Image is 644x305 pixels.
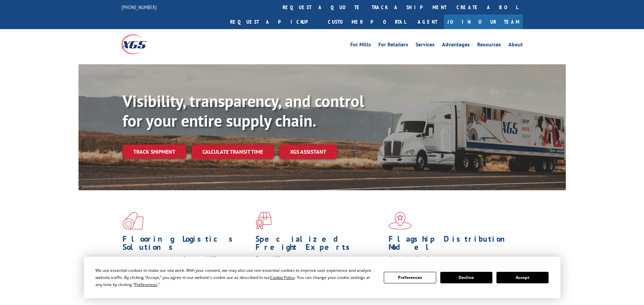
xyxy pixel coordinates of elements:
a: About [508,42,523,49]
button: Decline [440,272,492,283]
img: xgs-icon-focused-on-flooring-red [256,212,271,230]
a: XGS ASSISTANT [279,145,337,159]
span: Cookie Policy [270,275,295,280]
div: We use essential cookies to make our site work. With your consent, we may also use non-essential ... [95,267,376,288]
span: Our agile distribution network gives you nationwide inventory management on demand. [388,255,513,270]
a: For Mills [350,42,371,49]
button: Preferences [384,272,436,283]
a: Request a pickup [225,15,323,29]
h1: Specialized Freight Experts [256,235,383,255]
h1: Flagship Distribution Model [388,235,516,255]
a: Services [416,42,435,49]
h1: Flooring Logistics Solutions [123,235,250,255]
a: For Retailers [378,42,408,49]
button: Accept [496,272,549,283]
a: Join Our Team [444,15,523,29]
a: Customer Portal [323,15,411,29]
a: Advantages [442,42,470,49]
a: Calculate transit time [192,145,274,159]
img: xgs-icon-total-supply-chain-intelligence-red [123,212,143,230]
p: From 123 overlength loads to delicate cargo, our experienced staff knows the best way to move you... [256,255,383,285]
a: Agent [411,15,444,29]
a: Track shipment [123,145,186,159]
b: Visibility, transparency, and control for your entire supply chain. [123,90,364,131]
div: Cookie Consent Prompt [84,257,560,298]
a: [PHONE_NUMBER] [121,4,157,10]
span: As an industry carrier of choice, XGS has brought innovation and dedication to flooring logistics... [123,255,250,279]
span: Preferences [134,282,157,287]
a: Resources [477,42,501,49]
img: xgs-icon-flagship-distribution-model-red [388,212,412,230]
